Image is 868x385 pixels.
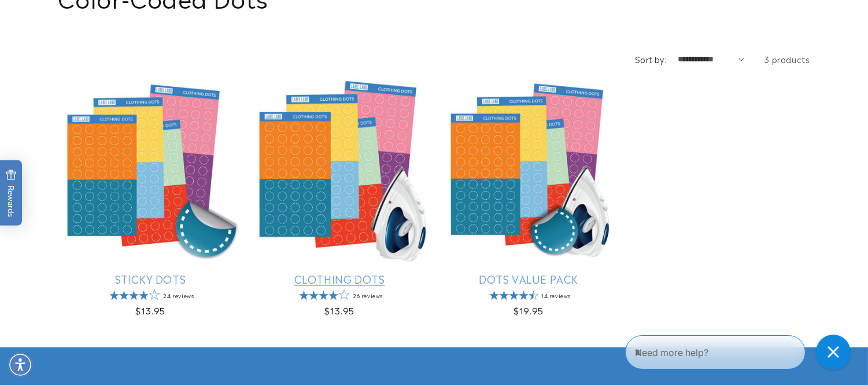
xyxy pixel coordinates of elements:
a: Sticky Dots [58,272,243,285]
label: Sort by: [635,53,666,65]
span: 3 products [764,53,810,65]
span: Rewards [6,169,17,217]
iframe: Gorgias Floating Chat [625,331,856,373]
div: Accessibility Menu [8,352,33,377]
iframe: Sign Up via Text for Offers [9,292,146,327]
a: Clothing Dots [248,272,432,285]
a: Dots Value Pack [437,272,621,285]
